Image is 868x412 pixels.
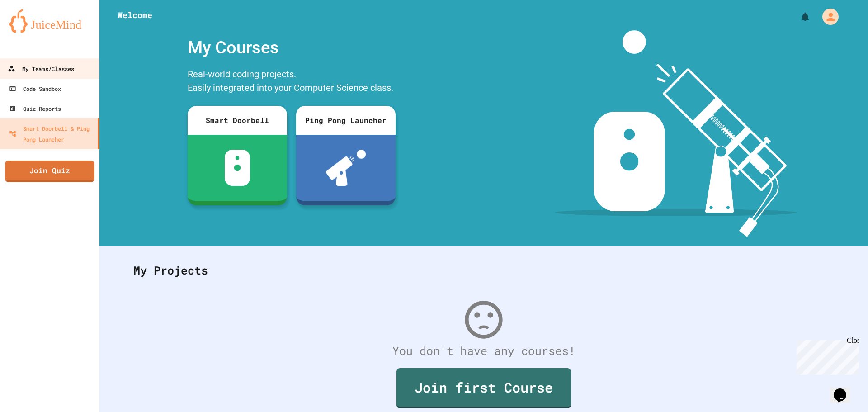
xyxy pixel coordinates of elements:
[183,30,400,65] div: My Courses
[4,4,62,57] div: Chat with us now!Close
[9,123,94,145] div: Smart Doorbell & Ping Pong Launcher
[9,83,61,94] div: Code Sandbox
[783,9,813,24] div: My Notifications
[124,342,843,360] div: You don't have any courses!
[813,6,841,27] div: My Account
[188,106,287,135] div: Smart Doorbell
[396,368,571,408] a: Join first Course
[9,9,90,33] img: logo-orange.svg
[9,103,61,114] div: Quiz Reports
[8,63,74,75] div: My Teams/Classes
[296,106,396,135] div: Ping Pong Launcher
[225,150,250,186] img: sdb-white.svg
[326,150,366,186] img: ppl-with-ball.png
[830,376,859,403] iframe: chat widget
[5,161,94,182] a: Join Quiz
[124,253,843,288] div: My Projects
[183,65,400,99] div: Real-world coding projects. Easily integrated into your Computer Science class.
[793,336,859,375] iframe: chat widget
[555,30,797,237] img: banner-image-my-projects.png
